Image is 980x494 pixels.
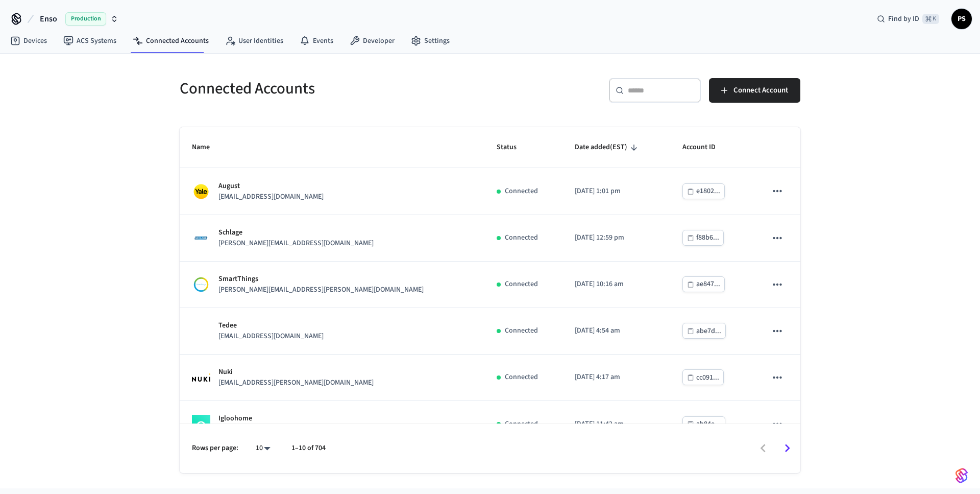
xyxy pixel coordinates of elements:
[682,416,725,432] button: ab84e...
[696,185,720,198] div: e1802...
[505,232,538,243] p: Connected
[218,367,374,378] p: Nuki
[682,323,726,339] button: abe7d...
[55,32,125,50] a: ACS Systems
[217,32,291,50] a: User Identities
[955,467,968,484] img: SeamLogoGradient.69752ec5.svg
[125,32,217,50] a: Connected Accounts
[218,192,324,202] p: [EMAIL_ADDRESS][DOMAIN_NAME]
[251,441,275,456] div: 10
[505,186,538,197] p: Connected
[575,279,657,290] p: [DATE] 10:16 am
[341,32,403,50] a: Developer
[775,436,799,460] button: Go to next page
[505,279,538,290] p: Connected
[575,232,657,243] p: [DATE] 12:59 pm
[575,325,657,336] p: [DATE] 4:54 am
[40,13,57,25] span: Enso
[192,182,210,201] img: Yale Logo, Square
[192,275,210,294] img: Smartthings Logo, Square
[505,372,538,383] p: Connected
[682,369,724,385] button: cc091...
[575,186,657,197] p: [DATE] 1:01 pm
[696,231,719,244] div: f88b6...
[952,10,971,28] span: PS
[733,84,788,97] span: Connect Account
[65,12,106,26] span: Production
[218,378,374,388] p: [EMAIL_ADDRESS][PERSON_NAME][DOMAIN_NAME]
[291,443,326,454] p: 1–10 of 704
[696,278,720,291] div: ae847...
[291,32,341,50] a: Events
[192,443,238,454] p: Rows per page:
[922,14,939,24] span: ⌘ K
[575,139,641,155] span: Date added(EST)
[682,276,725,292] button: ae847...
[682,139,729,155] span: Account ID
[696,325,721,338] div: abe7d...
[497,139,530,155] span: Status
[951,9,972,29] button: PS
[403,32,458,50] a: Settings
[575,419,657,430] p: [DATE] 11:42 am
[218,227,374,238] p: Schlage
[180,78,484,99] h5: Connected Accounts
[218,413,324,424] p: Igloohome
[888,14,919,24] span: Find by ID
[218,285,424,295] p: [PERSON_NAME][EMAIL_ADDRESS][PERSON_NAME][DOMAIN_NAME]
[218,181,324,192] p: August
[192,229,210,247] img: Schlage Logo, Square
[192,139,223,155] span: Name
[192,415,210,433] img: igloohome_logo
[218,274,424,285] p: SmartThings
[505,325,538,336] p: Connected
[709,78,800,103] button: Connect Account
[2,32,55,50] a: Devices
[192,373,210,382] img: Nuki Logo, Square
[696,418,721,431] div: ab84e...
[682,183,725,199] button: e1802...
[869,10,947,28] div: Find by ID⌘ K
[505,419,538,430] p: Connected
[682,230,724,246] button: f88b6...
[218,320,324,331] p: Tedee
[575,372,657,383] p: [DATE] 4:17 am
[696,371,719,384] div: cc091...
[218,331,324,342] p: [EMAIL_ADDRESS][DOMAIN_NAME]
[218,238,374,249] p: [PERSON_NAME][EMAIL_ADDRESS][DOMAIN_NAME]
